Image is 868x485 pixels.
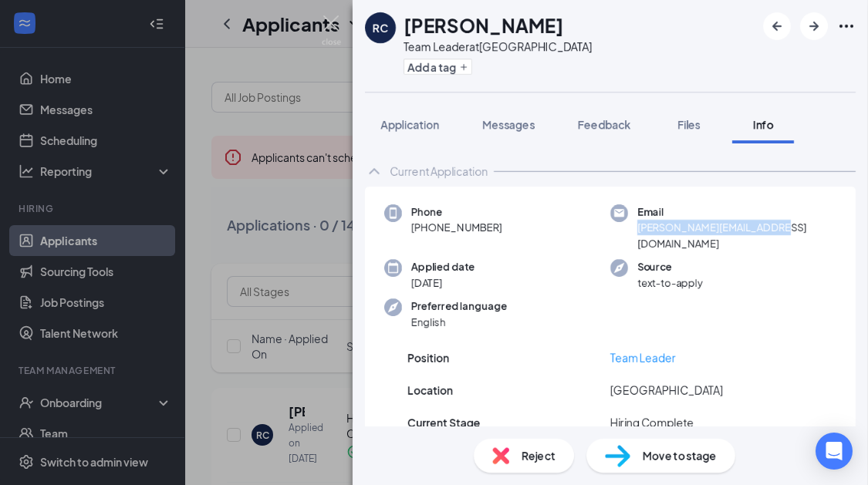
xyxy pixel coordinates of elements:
span: Application [380,117,439,131]
span: Move to stage [643,447,717,464]
svg: Plus [459,62,468,72]
span: text-to-apply [637,275,703,291]
span: Files [677,117,701,131]
span: Phone [411,204,502,220]
svg: Ellipses [837,17,856,35]
button: PlusAdd a tag [404,59,472,75]
div: RC [373,20,388,35]
svg: ArrowRight [805,17,823,35]
div: Open Intercom Messenger [816,433,853,470]
span: Hiring Complete [610,414,694,431]
span: Feedback [578,117,630,131]
span: Current Stage [407,414,481,431]
h1: [PERSON_NAME] [404,12,563,39]
span: Location [407,382,453,399]
svg: ArrowLeftNew [768,17,786,35]
span: Preferred language [411,298,507,314]
span: Email [637,204,836,220]
span: Info [753,117,774,131]
span: Reject [522,447,556,464]
span: [DATE] [411,275,475,291]
a: Team Leader [610,351,676,365]
button: ArrowRight [800,12,828,40]
div: Team Leader at [GEOGRAPHIC_DATA] [404,39,592,54]
button: ArrowLeftNew [763,12,791,40]
svg: ChevronUp [365,162,383,180]
span: Position [407,349,449,366]
span: Source [637,259,703,274]
span: [GEOGRAPHIC_DATA] [610,382,723,399]
span: [PHONE_NUMBER] [411,220,502,235]
span: Messages [482,117,535,131]
span: [PERSON_NAME][EMAIL_ADDRESS][DOMAIN_NAME] [637,220,836,251]
span: English [411,315,507,330]
div: Current Application [390,163,488,179]
span: Applied date [411,259,475,274]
